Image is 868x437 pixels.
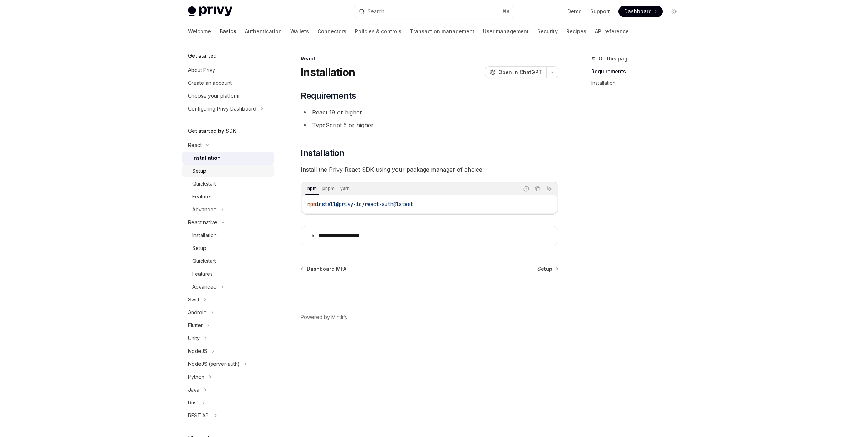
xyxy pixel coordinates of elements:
[354,5,514,18] button: Open search
[182,345,274,358] button: Toggle NodeJS section
[669,6,680,17] button: Toggle dark mode
[598,54,631,63] span: On this page
[533,184,542,193] button: Copy the contents from the code block
[182,190,274,203] a: Features
[182,242,274,255] a: Setup
[188,23,211,40] a: Welcome
[498,69,542,76] span: Open in ChatGPT
[188,334,200,343] div: Unity
[301,314,348,321] a: Powered by Mintlify
[301,265,346,272] a: Dashboard MFA
[368,7,388,16] div: Search...
[192,167,206,175] div: Setup
[182,383,274,396] button: Toggle Java section
[188,79,232,87] div: Create an account
[188,104,256,113] div: Configuring Privy Dashboard
[307,201,316,207] span: npm
[537,265,558,272] a: Setup
[595,23,629,40] a: API reference
[591,77,686,89] a: Installation
[182,64,274,77] a: About Privy
[188,347,207,355] div: NodeJS
[485,66,546,78] button: Open in ChatGPT
[483,23,529,40] a: User management
[182,409,274,422] button: Toggle REST API section
[188,411,210,420] div: REST API
[192,270,213,278] div: Features
[188,398,198,407] div: Rust
[301,90,356,102] span: Requirements
[182,293,274,306] button: Toggle Swift section
[590,8,610,15] a: Support
[182,358,274,370] button: Toggle NodeJS (server-auth) section
[192,231,217,240] div: Installation
[537,23,558,40] a: Security
[192,244,206,252] div: Setup
[192,283,217,291] div: Advanced
[188,92,240,100] div: Choose your platform
[301,120,558,130] li: TypeScript 5 or higher
[336,201,413,207] span: @privy-io/react-auth@latest
[182,267,274,280] a: Features
[192,205,217,214] div: Advanced
[182,139,274,152] button: Toggle React section
[182,177,274,190] a: Quickstart
[618,6,663,17] a: Dashboard
[567,8,582,15] a: Demo
[355,23,401,40] a: Policies & controls
[624,8,652,15] span: Dashboard
[317,23,346,40] a: Connectors
[188,295,199,304] div: Swift
[301,147,344,159] span: Installation
[182,370,274,383] button: Toggle Python section
[188,373,204,381] div: Python
[522,184,531,193] button: Report incorrect code
[305,184,319,193] div: npm
[245,23,282,40] a: Authentication
[182,306,274,319] button: Toggle Android section
[301,165,558,175] span: Install the Privy React SDK using your package manager of choice:
[188,6,232,16] img: light logo
[182,102,274,115] button: Toggle Configuring Privy Dashboard section
[182,152,274,165] a: Installation
[301,66,355,79] h1: Installation
[307,265,346,272] span: Dashboard MFA
[182,165,274,177] a: Setup
[188,218,217,227] div: React native
[320,184,337,193] div: pnpm
[182,77,274,89] a: Create an account
[537,265,552,272] span: Setup
[188,127,236,135] h5: Get started by SDK
[192,257,216,265] div: Quickstart
[192,154,221,162] div: Installation
[591,66,686,77] a: Requirements
[182,280,274,293] button: Toggle Advanced section
[192,180,216,188] div: Quickstart
[182,255,274,267] a: Quickstart
[182,203,274,216] button: Toggle Advanced section
[188,141,202,149] div: React
[182,216,274,229] button: Toggle React native section
[220,23,236,40] a: Basics
[192,192,213,201] div: Features
[188,51,217,60] h5: Get started
[188,308,207,317] div: Android
[188,66,215,74] div: About Privy
[188,360,240,368] div: NodeJS (server-auth)
[188,386,199,394] div: Java
[182,319,274,332] button: Toggle Flutter section
[544,184,554,193] button: Ask AI
[182,332,274,345] button: Toggle Unity section
[338,184,352,193] div: yarn
[182,396,274,409] button: Toggle Rust section
[182,89,274,102] a: Choose your platform
[301,107,558,117] li: React 18 or higher
[410,23,474,40] a: Transaction management
[566,23,586,40] a: Recipes
[316,201,336,207] span: install
[301,55,558,62] div: React
[182,229,274,242] a: Installation
[188,321,203,330] div: Flutter
[502,9,510,14] span: ⌘ K
[290,23,309,40] a: Wallets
